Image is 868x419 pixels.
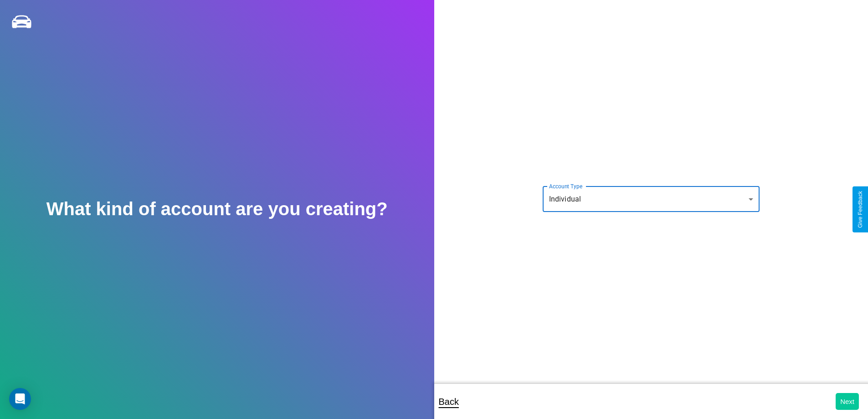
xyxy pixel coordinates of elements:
[46,199,388,219] h2: What kind of account are you creating?
[9,388,31,410] div: Open Intercom Messenger
[857,191,863,228] div: Give Feedback
[836,393,859,410] button: Next
[549,182,582,190] label: Account Type
[543,186,760,212] div: Individual
[439,393,459,410] p: Back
